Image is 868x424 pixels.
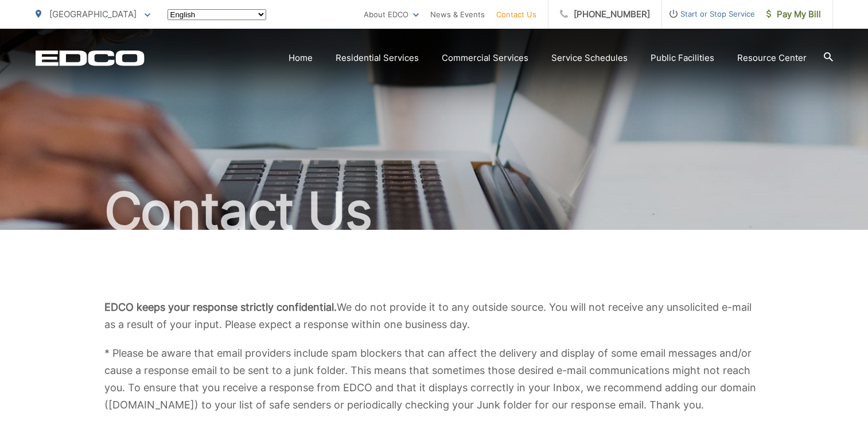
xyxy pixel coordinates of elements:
h1: Contact Us [36,183,833,240]
a: Service Schedules [551,51,628,65]
a: Resource Center [737,51,807,65]
a: Home [289,51,313,65]
a: Residential Services [336,51,419,65]
a: About EDCO [364,7,419,21]
a: Public Facilities [651,51,714,65]
a: Commercial Services [442,51,528,65]
p: * Please be aware that email providers include spam blockers that can affect the delivery and dis... [104,345,764,414]
select: Select a language [168,9,266,20]
span: Pay My Bill [766,7,821,21]
span: [GEOGRAPHIC_DATA] [49,9,137,20]
b: EDCO keeps your response strictly confidential. [104,301,337,313]
a: News & Events [430,7,485,21]
a: Contact Us [496,7,536,21]
a: EDCD logo. Return to the homepage. [36,50,145,66]
p: We do not provide it to any outside source. You will not receive any unsolicited e-mail as a resu... [104,299,764,333]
